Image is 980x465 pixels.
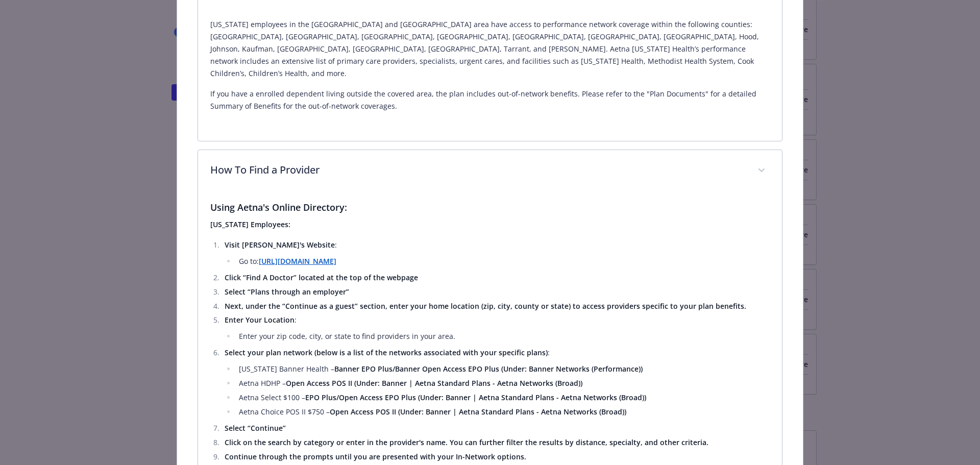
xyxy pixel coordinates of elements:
li: Aetna Select $100 – [236,391,770,404]
strong: Select “Plans through an employer” [225,287,349,297]
strong: Visit [PERSON_NAME]'s Website [225,240,335,250]
strong: Open Access POS II (Under: Banner | Aetna Standard Plans - Aetna Networks (Broad)) [286,378,582,388]
strong: Enter Your Location [225,315,295,325]
strong: Continue through the prompts until you are presented with your In-Network options. [225,452,526,461]
strong: Click “Find A Doctor” located at the top of the webpage [225,273,418,282]
strong: Next, under the “Continue as a guest” section, enter your home location (zip, city, county or sta... [225,301,746,311]
li: Aetna Choice POS II $750 – [236,406,770,418]
a: [URL][DOMAIN_NAME] [259,256,336,266]
strong: [US_STATE] Employees: [210,219,290,229]
h3: Using Aetna's Online Directory: [210,200,770,214]
strong: Click on the search by category or enter in the provider's name. You can further filter the resul... [225,437,708,447]
div: How To Find a Provider [198,150,782,192]
strong: EPO Plus/Open Access EPO Plus (Under: Banner | Aetna Standard Plans - Aetna Networks (Broad)) [305,393,646,402]
li: : [222,314,770,342]
li: Go to: [236,255,770,267]
li: Aetna HDHP – [236,377,770,389]
p: If you have a enrolled dependent living outside the covered area, the plan includes out-of-networ... [210,88,770,112]
p: How To Find a Provider [210,162,746,178]
li: : [222,347,770,418]
li: [US_STATE] Banner Health – [236,363,770,375]
div: Description [198,10,782,141]
strong: Open Access POS II (Under: Banner | Aetna Standard Plans - Aetna Networks (Broad)) [330,407,626,417]
strong: Select your plan network (below is a list of the networks associated with your specific plans) [225,348,548,357]
strong: Select “Continue” [225,423,286,433]
p: [US_STATE] employees in the [GEOGRAPHIC_DATA] and [GEOGRAPHIC_DATA] area have access to performan... [210,18,770,80]
strong: Banner EPO Plus/Banner Open Access EPO Plus (Under: Banner Networks (Performance)) [334,364,643,374]
li: Enter your zip code, city, or state to find providers in your area. [236,330,770,342]
li: : [222,239,770,267]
